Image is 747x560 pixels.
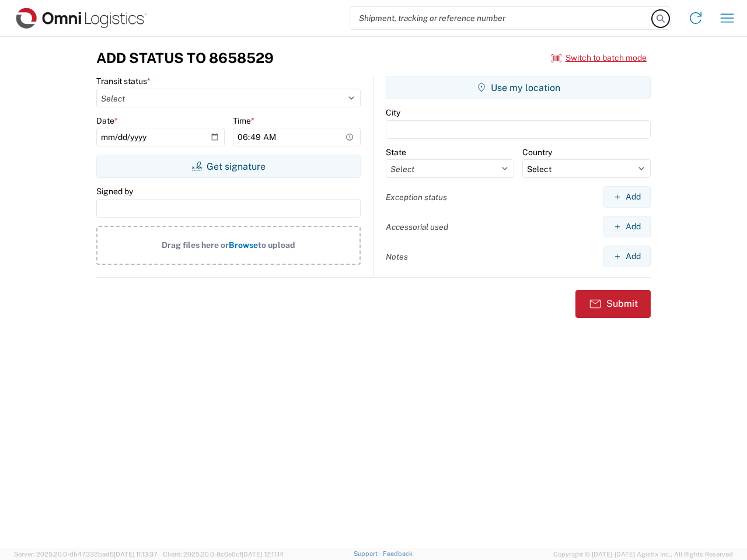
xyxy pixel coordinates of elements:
[386,76,651,99] button: Use my location
[603,246,651,267] button: Add
[603,186,651,208] button: Add
[229,240,258,250] span: Browse
[96,186,133,197] label: Signed by
[386,192,447,202] label: Exception status
[354,550,383,557] a: Support
[96,116,118,126] label: Date
[242,551,284,558] span: [DATE] 12:11:14
[350,7,652,29] input: Shipment, tracking or reference number
[233,116,254,126] label: Time
[14,551,158,558] span: Server: 2025.20.0-db47332bad5
[96,76,151,86] label: Transit status
[386,147,406,157] label: State
[162,240,229,250] span: Drag files here or
[386,222,448,232] label: Accessorial used
[386,107,400,118] label: City
[522,147,552,157] label: Country
[551,48,647,68] button: Switch to batch mode
[96,155,361,178] button: Get signature
[258,240,295,250] span: to upload
[553,549,733,559] span: Copyright © [DATE]-[DATE] Agistix Inc., All Rights Reserved
[163,551,284,558] span: Client: 2025.20.0-8c6e0cf
[603,216,651,237] button: Add
[383,550,413,557] a: Feedback
[114,551,158,558] span: [DATE] 11:13:37
[386,251,408,262] label: Notes
[575,290,651,318] button: Submit
[96,50,274,66] h3: Add Status to 8658529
